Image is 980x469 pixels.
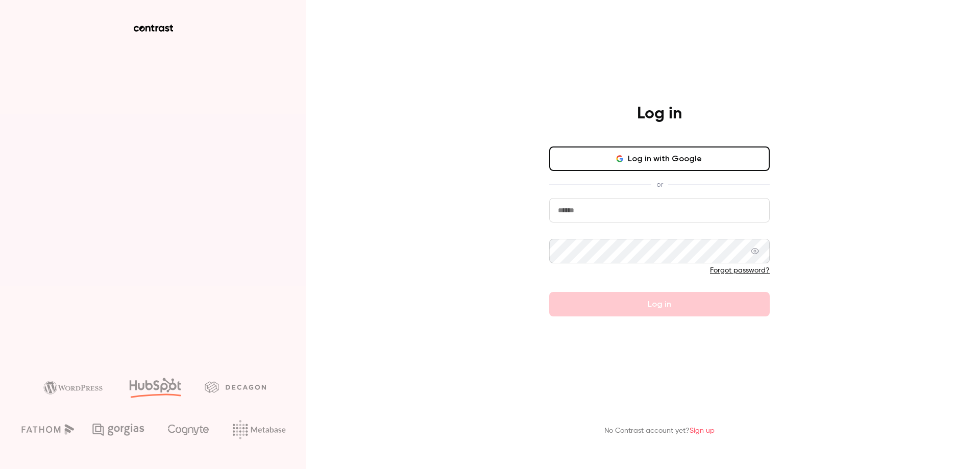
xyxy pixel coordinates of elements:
[710,267,770,274] a: Forgot password?
[651,179,668,190] span: or
[604,426,715,436] p: No Contrast account yet?
[637,104,682,124] h4: Log in
[205,381,266,392] img: decagon
[549,146,770,171] button: Log in with Google
[690,427,715,434] a: Sign up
